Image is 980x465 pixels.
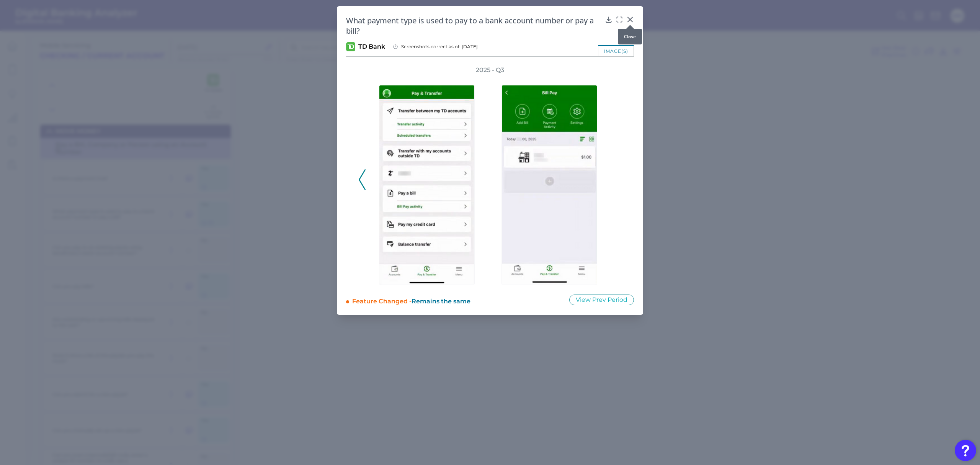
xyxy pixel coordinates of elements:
div: image(s) [598,45,634,56]
h2: What payment type is used to pay to a bank account number or pay a bill? [346,15,602,36]
button: View Prev Period [569,295,634,305]
span: Remains the same [412,298,470,305]
img: TD Bank [346,42,355,51]
button: Open Resource Center [955,440,976,461]
img: 5691-03-TDBank--US-2025-Q3-RC-MOS.png [501,85,597,285]
img: 5691-02-TDBank--US-2025-Q3-RC-MOS.png [379,85,475,285]
div: Feature Changed - [352,294,559,306]
span: Screenshots correct as of: [DATE] [401,44,478,50]
div: Close [618,29,642,44]
h3: 2025 - Q3 [476,66,504,74]
span: TD Bank [358,43,385,51]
